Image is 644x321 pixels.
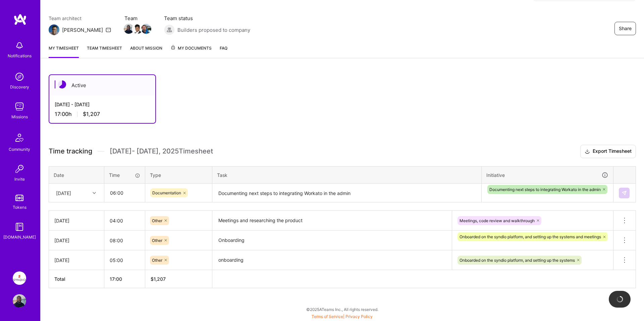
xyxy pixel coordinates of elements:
[13,70,26,83] img: discovery
[13,162,26,176] img: Invite
[8,52,32,59] div: Notifications
[213,251,451,269] textarea: onboarding
[14,176,25,183] div: Invite
[152,238,162,243] span: Other
[104,270,145,288] th: 17:00
[13,100,26,113] img: teamwork
[15,195,23,201] img: tokens
[152,190,181,195] span: Documentation
[55,111,150,118] div: 17:00 h
[130,45,162,58] a: About Mission
[220,45,227,58] a: FAQ
[9,146,30,153] div: Community
[10,83,29,90] div: Discovery
[486,171,608,179] div: Initiative
[54,257,99,264] div: [DATE]
[312,314,343,319] a: Terms of Service
[145,166,212,184] th: Type
[11,113,28,120] div: Missions
[13,13,27,25] img: logo
[56,189,71,196] div: [DATE]
[105,184,145,202] input: HH:MM
[13,271,26,285] img: Syndio: Transformation Engine Modernization
[460,234,601,239] span: Onboarded on the syndio platform, and setting up the systems and meetings
[49,15,111,22] span: Team architect
[212,166,482,184] th: Task
[49,270,104,288] th: Total
[106,27,111,33] i: icon Mail
[40,301,644,318] div: © 2025 ATeams Inc., All rights reserved.
[170,45,212,52] span: My Documents
[13,220,26,234] img: guide book
[133,23,142,35] a: Team Member Avatar
[124,15,151,22] span: Team
[580,145,636,158] button: Export Timesheet
[142,23,151,35] a: Team Member Avatar
[13,39,26,52] img: bell
[11,271,28,285] a: Syndio: Transformation Engine Modernization
[164,15,250,22] span: Team status
[13,204,26,211] div: Tokens
[213,211,451,230] textarea: Meetings and researching the product
[141,24,151,34] img: Team Member Avatar
[152,218,162,223] span: Other
[615,295,624,303] img: loading
[489,187,601,192] span: Documenting next steps to integrating Workato in the admin
[3,234,36,241] div: [DOMAIN_NAME]
[104,232,145,249] input: HH:MM
[213,184,481,202] textarea: Documenting next steps to integrating Workato in the admin
[49,24,59,35] img: Team Architect
[49,45,79,58] a: My timesheet
[93,191,96,195] i: icon Chevron
[58,80,66,88] img: Active
[619,188,630,198] div: null
[124,23,133,35] a: Team Member Avatar
[213,231,451,250] textarea: Onboarding
[49,147,92,155] span: Time tracking
[164,24,175,35] img: Builders proposed to company
[110,147,213,155] span: [DATE] - [DATE] , 2025 Timesheet
[345,314,373,319] a: Privacy Policy
[13,294,26,308] img: User Avatar
[460,218,535,223] span: Meetings, code review and walkthrough
[62,26,103,34] div: [PERSON_NAME]
[104,251,145,269] input: HH:MM
[55,101,150,108] div: [DATE] - [DATE]
[152,258,162,263] span: Other
[54,237,99,244] div: [DATE]
[109,172,140,179] div: Time
[87,45,122,58] a: Team timesheet
[619,25,632,32] span: Share
[460,258,575,263] span: Onboarded on the syndio platform, and setting up the systems
[83,111,100,118] span: $1,207
[49,166,104,184] th: Date
[177,26,250,34] span: Builders proposed to company
[54,217,99,224] div: [DATE]
[312,314,373,319] span: |
[11,294,28,308] a: User Avatar
[104,212,145,230] input: HH:MM
[151,276,166,282] span: $ 1,207
[124,24,134,34] img: Team Member Avatar
[49,75,155,95] div: Active
[585,148,590,155] i: icon Download
[132,24,143,34] img: Team Member Avatar
[614,22,636,35] button: Share
[622,190,627,196] img: Submit
[170,45,212,58] a: My Documents
[11,130,28,146] img: Community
